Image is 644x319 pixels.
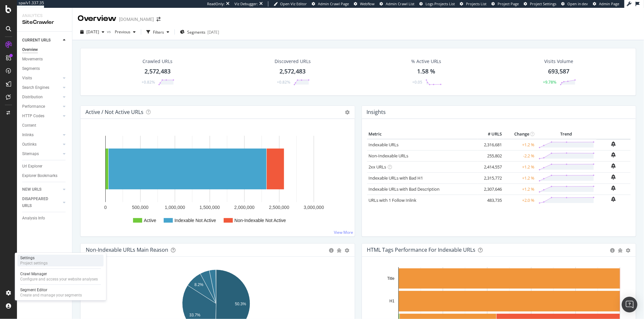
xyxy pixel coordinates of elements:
div: [DATE] [207,29,219,35]
text: Indexable Not Active [174,218,216,223]
div: % Active URLs [411,58,442,65]
a: Webflow [354,1,375,7]
th: # URLS [477,129,503,139]
div: NEW URLS [22,186,41,193]
div: circle-info [610,248,615,253]
div: 2,572,483 [280,67,306,76]
div: Discovered URLs [275,58,311,65]
a: DISAPPEARED URLS [22,196,61,209]
div: Analysis Info [22,215,45,222]
th: Change [503,129,536,139]
a: Search Engines [22,84,61,91]
div: arrow-right-arrow-left [157,17,160,22]
a: Explorer Bookmarks [22,172,67,179]
a: Url Explorer [22,163,67,170]
div: Overview [78,13,116,24]
div: Movements [22,56,43,63]
div: +0.05 [412,79,422,85]
div: 1.58 % [417,67,435,76]
button: Segments[DATE] [177,27,222,37]
a: Inlinks [22,132,61,138]
div: Configure and access your website analyses [20,277,98,282]
div: bell-plus [611,141,616,147]
text: 50.3% [235,302,246,306]
span: Admin Page [599,1,620,6]
a: Outlinks [22,141,61,148]
div: Inlinks [22,132,34,138]
td: 2,307,646 [477,183,503,195]
a: Indexable URLs with Bad Description [369,186,440,192]
div: Crawled URLs [142,58,172,65]
td: 255,802 [477,150,503,161]
div: HTML Tags Performance for Indexable URLs [367,247,476,253]
a: URLs with 1 Follow Inlink [369,197,417,203]
div: Analytics [22,13,67,19]
span: Admin Crawl Page [318,1,349,6]
div: HTTP Codes [22,113,44,120]
td: +1.2 % [503,183,536,195]
text: 33.7% [189,313,201,317]
i: Options [345,110,350,115]
a: Overview [22,46,67,53]
div: Open Intercom Messenger [622,297,637,312]
a: Projects List [460,1,487,7]
h4: Active / Not Active URLs [85,108,143,117]
span: Admin Crawl List [386,1,414,6]
span: Project Settings [530,1,556,6]
div: Crawl Manager [20,271,98,277]
text: 2,000,000 [234,205,254,210]
span: Open in dev [567,1,588,6]
div: Settings [20,255,48,261]
a: HTTP Codes [22,113,61,120]
div: 2,572,483 [144,67,171,76]
text: H1 [389,299,395,304]
a: Open in dev [561,1,588,7]
span: Projects List [466,1,487,6]
a: Visits [22,75,61,82]
span: vs [107,29,112,34]
td: +1.2 % [503,139,536,151]
div: Visits [22,75,32,82]
td: -2.2 % [503,150,536,161]
svg: A chart. [86,129,347,231]
a: View More [334,230,353,235]
a: Indexable URLs [369,142,399,148]
div: Visits Volume [545,58,574,65]
div: gear [626,248,631,253]
td: 2,316,681 [477,139,503,151]
a: 2xx URLs [369,164,386,170]
a: Non-Indexable URLs [369,153,409,159]
a: Performance [22,103,61,110]
div: Distribution [22,94,43,101]
a: Segment EditorCreate and manage your segments [18,287,104,298]
text: Non-Indexable Not Active [234,218,286,223]
a: NEW URLS [22,186,61,193]
div: CURRENT URLS [22,37,51,44]
div: Non-Indexable URLs Main Reason [86,247,168,253]
div: bell-plus [611,163,616,168]
text: 3,000,000 [304,205,324,210]
div: bug [618,248,623,253]
a: Admin Page [593,1,620,7]
a: Indexable URLs with Bad H1 [369,175,423,181]
button: Previous [112,27,138,37]
a: Sitemaps [22,151,61,157]
span: Previous [112,29,130,35]
div: bug [337,248,342,253]
td: 2,315,772 [477,172,503,183]
div: Sitemaps [22,151,39,157]
div: +9.78% [543,79,557,85]
div: circle-info [329,248,334,253]
button: Filters [144,27,172,37]
div: bell-plus [611,152,616,157]
th: Trend [536,129,596,139]
text: 0 [104,205,107,210]
text: 2,500,000 [269,205,289,210]
div: Filters [153,29,164,35]
div: Viz Debugger: [234,1,258,7]
a: Admin Crawl Page [312,1,349,7]
div: +0.82% [142,79,155,85]
div: Project settings [20,261,48,266]
a: SettingsProject settings [18,255,104,266]
div: Segment Editor [20,287,82,293]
